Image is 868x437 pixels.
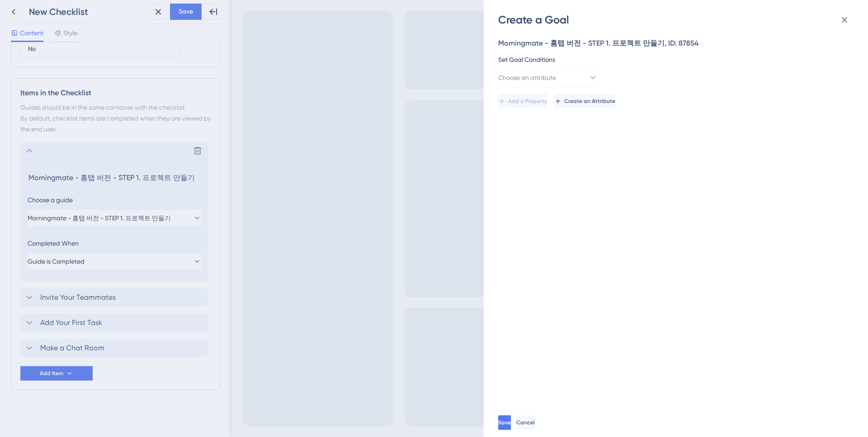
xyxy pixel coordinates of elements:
[584,380,620,389] div: Get Started
[565,377,627,392] div: Open Get Started checklist, remaining modules: 3
[508,98,547,105] span: Add a Property
[498,38,848,49] div: Morningmate - 홈탭 버전 - STEP 1. 프로젝트 만들기, ID: 87854
[516,415,535,430] button: Cancel
[498,54,848,65] div: Set Goal Conditions
[498,72,556,83] span: Choose an attribute
[554,94,615,108] button: Create an Attribute
[619,374,627,382] div: 3
[590,360,620,367] span: Live Preview
[498,419,511,426] span: Save
[498,13,855,27] div: Create a Goal
[498,415,511,430] button: Save
[564,98,615,105] span: Create an Attribute
[498,69,598,87] button: Choose an attribute
[516,419,535,426] span: Cancel
[498,94,547,108] button: Add a Property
